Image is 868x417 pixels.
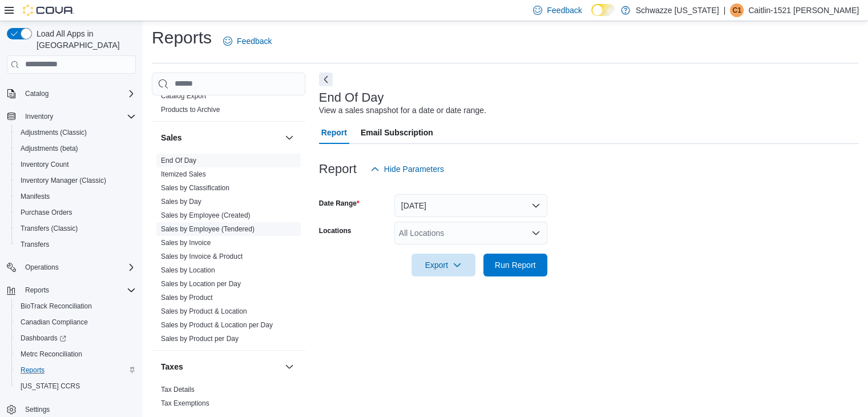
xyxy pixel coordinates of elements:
[161,399,209,408] span: Tax Exemptions
[21,260,63,274] button: Operations
[16,331,71,345] a: Dashboards
[161,92,206,100] a: Catalog Export
[152,26,212,49] h1: Reports
[319,226,352,235] label: Locations
[11,157,140,173] button: Inventory Count
[16,222,136,235] span: Transfers (Classic)
[161,198,201,206] a: Sales by Day
[16,331,136,345] span: Dashboards
[2,86,140,102] button: Catalog
[16,158,136,171] span: Inventory Count
[161,266,215,275] span: Sales by Location
[161,294,213,302] a: Sales by Product
[21,302,92,311] span: BioTrack Reconciliation
[161,361,183,372] h3: Taxes
[636,3,719,17] p: Schwazze [US_STATE]
[16,315,136,329] span: Canadian Compliance
[161,386,195,394] a: Tax Details
[161,156,196,165] span: End Of Day
[16,126,91,139] a: Adjustments (Classic)
[21,318,88,327] span: Canadian Compliance
[161,266,215,274] a: Sales by Location
[411,254,475,276] button: Export
[21,260,136,274] span: Operations
[21,128,87,137] span: Adjustments (Classic)
[161,170,206,179] span: Itemized Sales
[25,112,53,121] span: Inventory
[11,362,140,378] button: Reports
[161,197,201,206] span: Sales by Day
[161,225,255,233] a: Sales by Employee (Tendered)
[152,383,305,415] div: Taxes
[161,307,247,316] span: Sales by Product & Location
[161,321,273,329] a: Sales by Product & Location per Day
[161,239,211,247] a: Sales by Invoice
[319,162,357,176] h3: Report
[161,399,209,407] a: Tax Exemptions
[161,252,243,261] span: Sales by Invoice & Product
[319,199,360,208] label: Date Range
[733,3,741,17] span: C1
[21,192,50,201] span: Manifests
[161,307,247,315] a: Sales by Product & Location
[394,194,547,217] button: [DATE]
[16,190,136,203] span: Manifests
[16,158,74,171] a: Inventory Count
[11,346,140,362] button: Metrc Reconciliation
[11,220,140,236] button: Transfers (Classic)
[2,109,140,125] button: Inventory
[16,126,136,139] span: Adjustments (Classic)
[16,190,54,203] a: Manifests
[21,208,72,217] span: Purchase Orders
[16,206,77,219] a: Purchase Orders
[32,28,136,51] span: Load All Apps in [GEOGRAPHIC_DATA]
[16,379,136,393] span: Washington CCRS
[21,87,136,101] span: Catalog
[724,3,726,17] p: |
[219,30,276,53] a: Feedback
[11,173,140,189] button: Inventory Manager (Classic)
[16,222,82,235] a: Transfers (Classic)
[11,330,140,346] a: Dashboards
[11,125,140,141] button: Adjustments (Classic)
[16,347,87,361] a: Metrc Reconciliation
[152,89,305,121] div: Products
[21,283,54,297] button: Reports
[21,240,49,249] span: Transfers
[23,5,74,16] img: Cova
[16,238,54,251] a: Transfers
[11,378,140,394] button: [US_STATE] CCRS
[361,121,433,144] span: Email Subscription
[16,379,84,393] a: [US_STATE] CCRS
[366,158,449,181] button: Hide Parameters
[21,160,69,169] span: Inventory Count
[21,382,80,391] span: [US_STATE] CCRS
[161,385,195,394] span: Tax Details
[161,183,229,193] span: Sales by Classification
[161,106,220,114] a: Products to Archive
[282,360,296,374] button: Taxes
[161,132,182,143] h3: Sales
[161,279,241,288] span: Sales by Location per Day
[161,238,211,247] span: Sales by Invoice
[21,403,54,416] a: Settings
[161,293,213,302] span: Sales by Product
[21,402,136,416] span: Settings
[16,363,136,377] span: Reports
[730,3,744,17] div: Caitlin-1521 Noll
[321,121,347,144] span: Report
[16,347,136,361] span: Metrc Reconciliation
[384,163,444,175] span: Hide Parameters
[282,131,296,145] button: Sales
[495,259,536,271] span: Run Report
[319,105,486,117] div: View a sales snapshot for a date or date range.
[21,87,53,101] button: Catalog
[161,105,220,114] span: Products to Archive
[483,254,547,276] button: Run Report
[591,16,592,17] span: Dark Mode
[748,3,859,17] p: Caitlin-1521 [PERSON_NAME]
[161,211,251,220] span: Sales by Employee (Created)
[161,211,251,219] a: Sales by Employee (Created)
[161,170,206,178] a: Itemized Sales
[161,157,196,165] a: End Of Day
